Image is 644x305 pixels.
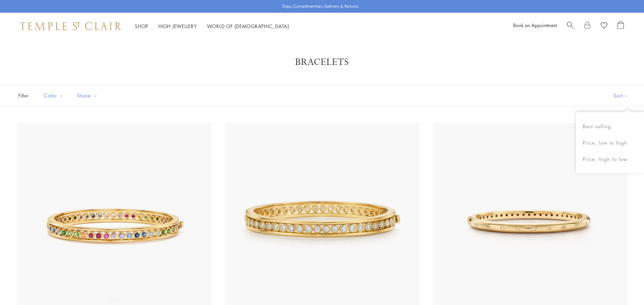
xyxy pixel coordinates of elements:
p: Enjoy Complimentary Delivery & Returns [282,3,359,10]
a: ShopShop [135,23,148,29]
button: Show sort by [598,85,644,106]
a: High JewelleryHigh Jewellery [158,23,197,29]
button: Color [39,88,69,103]
h1: Bracelets [27,56,617,68]
a: View Wishlist [601,21,607,31]
button: Best selling [576,118,644,135]
a: Open Shopping Bag [618,21,624,31]
button: Price, low to high [576,135,644,151]
span: Color [40,91,69,100]
button: Stone [72,88,103,103]
span: Stone [74,91,103,100]
a: Book an Appointment [513,22,557,28]
nav: Main navigation [135,22,289,30]
a: Search [567,21,574,31]
a: World of [DEMOGRAPHIC_DATA]World of [DEMOGRAPHIC_DATA] [207,23,289,29]
button: Price, high to low [576,151,644,167]
img: Temple St. Clair [20,22,121,30]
